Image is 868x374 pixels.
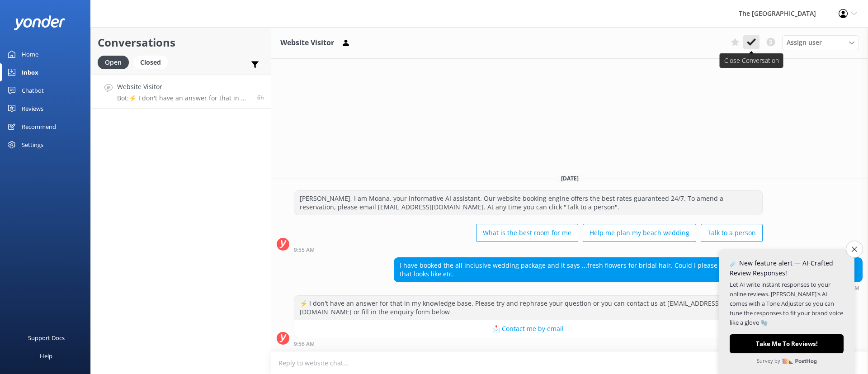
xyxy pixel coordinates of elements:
[133,56,168,69] div: Closed
[117,94,250,102] p: Bot: ⚡ I don't have an answer for that in my knowledge base. Please try and rephrase your questio...
[28,329,65,347] div: Support Docs
[257,94,264,101] span: Sep 24 2025 09:56am (UTC -10:00) Pacific/Honolulu
[701,224,763,242] button: Talk to a person
[294,296,762,320] div: ⚡ I don't have an answer for that in my knowledge base. Please try and rephrase your question or ...
[91,75,271,109] a: Website VisitorBot:⚡ I don't have an answer for that in my knowledge base. Please try and rephras...
[22,136,43,154] div: Settings
[98,56,129,69] div: Open
[98,57,133,67] a: Open
[133,57,172,67] a: Closed
[22,118,56,136] div: Recommend
[782,35,859,50] div: Assign User
[280,37,334,49] h3: Website Visitor
[98,34,264,51] h2: Conversations
[294,247,315,253] strong: 9:55 AM
[787,38,822,47] span: Assign user
[294,341,315,347] strong: 9:56 AM
[14,15,66,30] img: yonder-white-logo.png
[294,341,763,347] div: Sep 24 2025 09:56am (UTC -10:00) Pacific/Honolulu
[394,284,863,291] div: Sep 24 2025 09:56am (UTC -10:00) Pacific/Honolulu
[476,224,578,242] button: What is the best room for me
[22,81,44,99] div: Chatbot
[117,82,250,92] h4: Website Visitor
[22,45,38,63] div: Home
[294,320,762,338] button: 📩 Contact me by email
[294,246,763,253] div: Sep 24 2025 09:55am (UTC -10:00) Pacific/Honolulu
[556,175,584,182] span: [DATE]
[583,224,696,242] button: Help me plan my beach wedding
[394,258,862,282] div: I have booked the all inclusive wedding package and it says ...fresh flowers for bridal hair. Cou...
[294,191,762,215] div: [PERSON_NAME], I am Moana, your informative AI assistant. Our website booking engine offers the b...
[22,99,43,118] div: Reviews
[40,347,52,365] div: Help
[22,63,38,81] div: Inbox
